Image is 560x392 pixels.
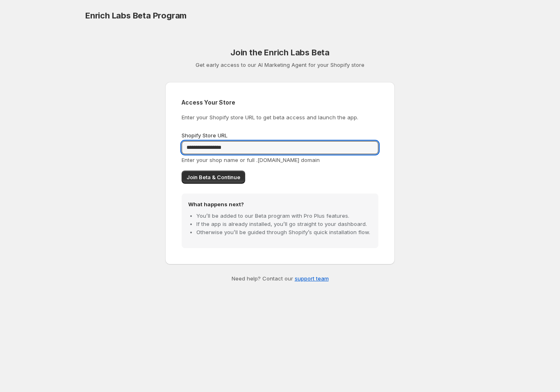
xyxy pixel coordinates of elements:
p: Enter your Shopify store URL to get beta access and launch the app. [182,113,378,121]
span: Enrich Labs Beta Program [85,11,187,21]
span: Enter your shop name or full .[DOMAIN_NAME] domain [182,157,320,163]
h2: Access Your Store [182,98,378,107]
span: Shopify Store URL [182,132,228,139]
button: Join Beta & Continue [182,171,245,184]
h1: Join the Enrich Labs Beta [165,48,395,57]
li: You’ll be added to our Beta program with Pro Plus features. [196,212,372,220]
span: Join Beta & Continue [187,173,240,181]
li: If the app is already installed, you’ll go straight to your dashboard. [196,220,372,228]
p: Need help? Contact our [165,274,395,283]
strong: What happens next? [188,201,244,207]
p: Get early access to our AI Marketing Agent for your Shopify store [165,61,395,69]
a: support team [295,275,329,282]
li: Otherwise you’ll be guided through Shopify’s quick installation flow. [196,228,372,236]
